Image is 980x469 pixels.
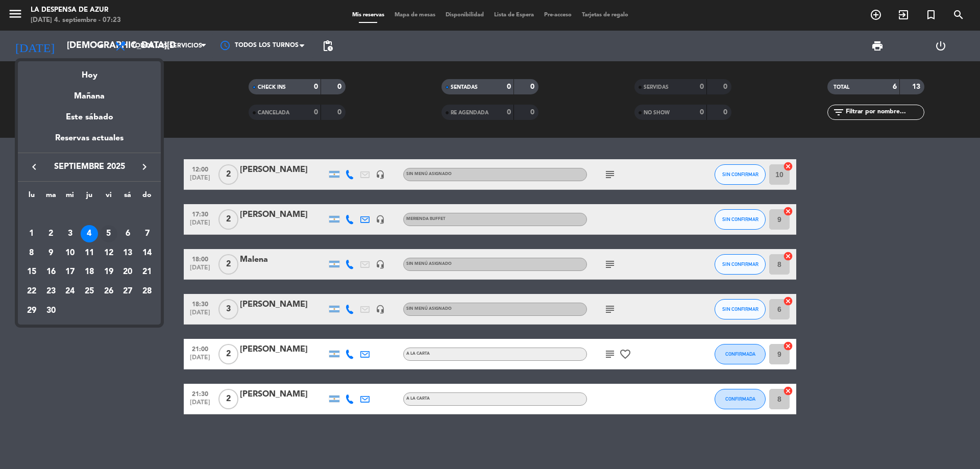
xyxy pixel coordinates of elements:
[80,189,99,205] th: jueves
[41,282,61,301] td: 23 de septiembre de 2025
[81,283,98,300] div: 25
[60,243,80,263] td: 10 de septiembre de 2025
[22,189,41,205] th: lunes
[137,189,157,205] th: domingo
[61,244,79,262] div: 10
[100,244,117,262] div: 12
[99,243,118,263] td: 12 de septiembre de 2025
[23,302,40,319] div: 29
[61,283,79,300] div: 24
[100,225,117,242] div: 5
[99,262,118,282] td: 19 de septiembre de 2025
[81,225,98,242] div: 4
[100,263,117,281] div: 19
[119,283,136,300] div: 27
[18,132,161,153] div: Reservas actuales
[25,160,43,174] button: keyboard_arrow_left
[138,244,156,262] div: 14
[80,243,99,263] td: 11 de septiembre de 2025
[18,103,161,132] div: Este sábado
[61,225,79,242] div: 3
[42,225,60,242] div: 2
[42,283,60,300] div: 23
[80,224,99,243] td: 4 de septiembre de 2025
[81,263,98,281] div: 18
[60,262,80,282] td: 17 de septiembre de 2025
[61,263,79,281] div: 17
[43,160,135,174] span: septiembre 2025
[41,189,61,205] th: martes
[22,224,41,243] td: 1 de septiembre de 2025
[60,282,80,301] td: 24 de septiembre de 2025
[23,283,40,300] div: 22
[118,262,138,282] td: 20 de septiembre de 2025
[135,160,154,174] button: keyboard_arrow_right
[22,301,41,320] td: 29 de septiembre de 2025
[42,263,60,281] div: 16
[22,243,41,263] td: 8 de septiembre de 2025
[18,82,161,103] div: Mañana
[41,301,61,320] td: 30 de septiembre de 2025
[23,244,40,262] div: 8
[41,224,61,243] td: 2 de septiembre de 2025
[42,302,60,319] div: 30
[138,263,156,281] div: 21
[28,161,40,173] i: keyboard_arrow_left
[99,282,118,301] td: 26 de septiembre de 2025
[18,61,161,82] div: Hoy
[41,243,61,263] td: 9 de septiembre de 2025
[23,225,40,242] div: 1
[80,282,99,301] td: 25 de septiembre de 2025
[137,224,157,243] td: 7 de septiembre de 2025
[99,224,118,243] td: 5 de septiembre de 2025
[119,244,136,262] div: 13
[119,225,136,242] div: 6
[118,224,138,243] td: 6 de septiembre de 2025
[81,244,98,262] div: 11
[138,161,151,173] i: keyboard_arrow_right
[22,262,41,282] td: 15 de septiembre de 2025
[42,244,60,262] div: 9
[99,189,118,205] th: viernes
[138,283,156,300] div: 28
[80,262,99,282] td: 18 de septiembre de 2025
[60,224,80,243] td: 3 de septiembre de 2025
[41,262,61,282] td: 16 de septiembre de 2025
[137,282,157,301] td: 28 de septiembre de 2025
[23,263,40,281] div: 15
[118,243,138,263] td: 13 de septiembre de 2025
[137,262,157,282] td: 21 de septiembre de 2025
[60,189,80,205] th: miércoles
[100,283,117,300] div: 26
[118,282,138,301] td: 27 de septiembre de 2025
[118,189,138,205] th: sábado
[119,263,136,281] div: 20
[138,225,156,242] div: 7
[22,282,41,301] td: 22 de septiembre de 2025
[22,205,157,224] td: SEP.
[137,243,157,263] td: 14 de septiembre de 2025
